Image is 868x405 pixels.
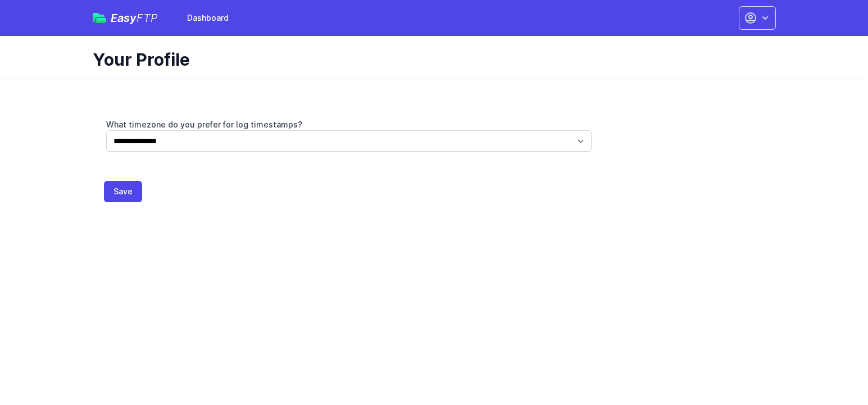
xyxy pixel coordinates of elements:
[106,119,592,130] label: What timezone do you prefer for log timestamps?
[137,11,158,25] span: FTP
[93,12,158,24] a: EasyFTP
[111,12,158,24] span: Easy
[93,49,767,70] h1: Your Profile
[180,8,235,28] a: Dashboard
[104,181,142,202] button: Save
[93,13,106,23] img: easyftp_logo.png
